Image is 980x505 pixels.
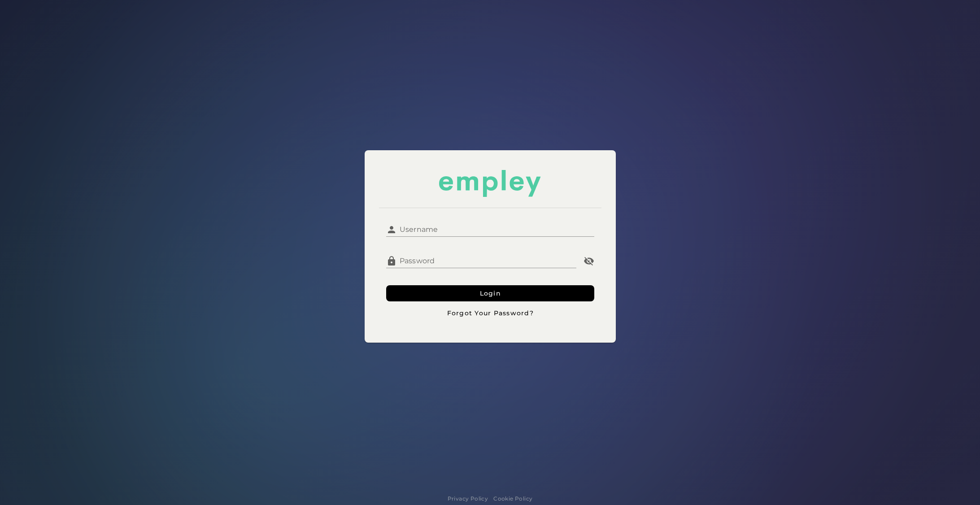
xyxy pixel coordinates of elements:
i: Password appended action [584,256,594,266]
a: Cookie Policy [493,494,532,503]
a: Privacy Policy [448,494,488,503]
span: Forgot Your Password? [446,309,534,317]
button: Forgot Your Password? [386,305,594,321]
button: Login [386,285,594,301]
span: Login [479,289,501,297]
